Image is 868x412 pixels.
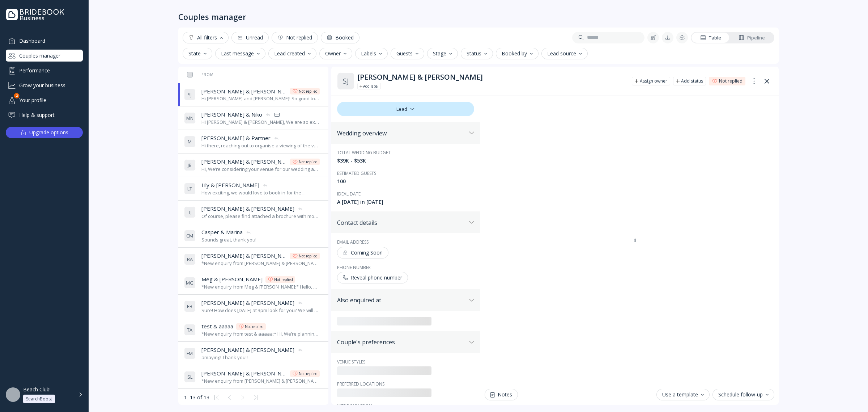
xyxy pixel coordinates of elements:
div: Last message [221,51,260,56]
div: T A [184,324,196,336]
div: S J [337,72,354,90]
div: Status [467,51,487,56]
button: State [183,48,212,59]
div: From [184,72,214,77]
div: Hi, We’re considering your venue for our wedding and would love to learn more about it. Could you... [201,166,320,173]
div: $39K - $53K [337,157,474,164]
div: Schedule follow-up [718,392,769,398]
a: Couples manager [6,50,83,62]
div: Hi [PERSON_NAME] and [PERSON_NAME]! So good to be in touch. Please find attached the brochures fo... [201,95,320,102]
button: Lead created [268,48,316,59]
div: 1–13 of 13 [184,394,209,401]
div: F M [184,348,196,359]
span: [PERSON_NAME] & [PERSON_NAME] [201,205,294,213]
button: Upgrade options [6,127,83,138]
div: Booked [327,35,354,41]
div: How exciting, we would love to book in for the ... [201,189,306,196]
div: Not replied [245,324,264,329]
button: Coming Soon [337,247,388,258]
button: Reveal phone number [337,272,408,283]
div: Wedding vision [337,403,474,409]
button: Not replied [272,32,318,43]
span: [PERSON_NAME] & Partner [201,134,271,142]
div: Contact details [337,219,466,226]
div: 2 [14,93,20,98]
div: Lead [337,102,474,116]
div: *New enquiry from [PERSON_NAME] & [PERSON_NAME]:* Hi, We’re considering your venue for our weddin... [201,378,320,384]
div: Table [700,34,721,41]
div: M [184,136,196,147]
span: [PERSON_NAME] & [PERSON_NAME] [201,252,287,260]
div: C M [184,230,196,241]
div: Sounds great, thank you! [201,236,256,243]
div: S L [184,371,196,383]
div: Lead source [547,51,582,56]
button: All filters [183,32,229,43]
button: Booked [321,32,359,43]
div: Ideal date [337,191,474,197]
button: Use a template [656,389,710,400]
button: Labels [355,48,388,59]
div: S J [184,89,196,100]
button: Stage [427,48,458,59]
div: Add label [363,83,379,89]
div: Dashboard [6,35,83,47]
div: *New enquiry from Meg & [PERSON_NAME]:* Hello, we love the look of your venue. Could you share so... [201,283,320,290]
a: Coming Soon [337,247,474,258]
div: Lead created [274,51,311,56]
div: L T [184,183,196,194]
div: Labels [361,51,382,56]
div: Of course, please find attached a brochure with more information on the venue [201,213,320,220]
div: [PERSON_NAME] & [PERSON_NAME] [357,73,626,81]
span: [PERSON_NAME] & [PERSON_NAME] [201,158,287,165]
button: Guests [391,48,424,59]
a: Help & support [6,109,83,121]
div: Add status [681,78,703,84]
div: Hi [PERSON_NAME] & [PERSON_NAME], We are so excited to confirm your booking for the [DATE]. We ca... [201,119,320,126]
div: Total wedding budget [337,150,474,156]
div: Use a template [662,392,704,398]
button: Booked by [496,48,539,59]
div: Notes [490,392,512,398]
span: [PERSON_NAME] & Niko [201,111,262,118]
div: Hi there, reaching out to organise a viewing of the venue. When works best for you? [201,142,320,149]
div: Booked by [502,51,533,56]
div: Sure! How does [DATE] at 3pm look for you? We will show you around the place and we can chat abou... [201,307,320,314]
div: Email address [337,239,474,245]
button: Schedule follow-up [712,389,774,400]
a: Performance [6,64,83,76]
div: State [188,51,207,56]
a: Your profile2 [6,94,83,106]
div: Couples manager [178,12,246,22]
span: [PERSON_NAME] & [PERSON_NAME] [201,299,294,307]
div: Reveal phone number [343,275,402,281]
div: Not replied [299,371,318,377]
div: Upgrade options [29,127,68,138]
div: Not replied [299,159,318,165]
span: [PERSON_NAME] & [PERSON_NAME] [201,346,294,354]
span: [PERSON_NAME] & [PERSON_NAME] [201,88,287,95]
span: Lily & [PERSON_NAME] [201,181,259,189]
button: Status [461,48,493,59]
div: Venue styles [337,359,474,365]
div: Stage [433,51,452,56]
div: All filters [188,35,223,41]
div: Wedding overview [337,130,466,137]
div: Not replied [277,35,312,41]
div: Not replied [274,277,293,282]
div: M N [184,112,196,124]
div: Preferred locations [337,381,474,387]
div: *New enquiry from test & aaaaa:* Hi, We’re planning our wedding and are very interested in your v... [201,331,320,337]
div: T J [184,206,196,218]
div: E B [184,300,196,312]
span: test & aaaaa [201,323,233,330]
div: Your profile [6,94,83,106]
div: Owner [325,51,346,56]
div: Also enquired at [337,297,466,304]
span: Casper & Marina [201,228,243,236]
div: Assign owner [640,78,667,84]
button: Owner [319,48,352,59]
